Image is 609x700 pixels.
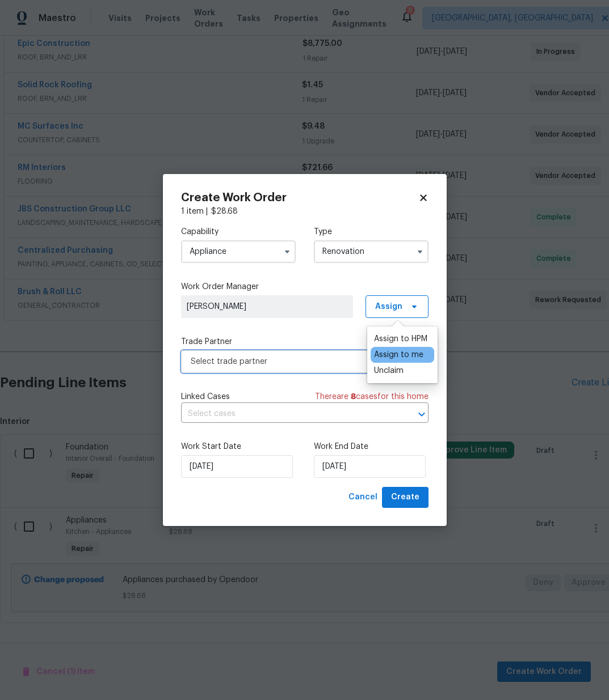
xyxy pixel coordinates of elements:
[314,455,426,478] input: M/D/YYYY
[351,393,356,401] span: 8
[382,487,429,508] button: Create
[414,406,430,422] button: Open
[211,207,238,215] span: $ 28.68
[374,333,427,345] div: Assign to HPM
[181,240,296,263] input: Select...
[181,192,418,203] h2: Create Work Order
[187,301,347,312] span: [PERSON_NAME]
[374,349,423,360] div: Assign to me
[181,455,293,478] input: M/D/YYYY
[314,226,429,237] label: Type
[191,356,402,367] span: Select trade partner
[314,240,429,263] input: Select...
[315,391,429,402] span: There are case s for this home
[413,245,427,258] button: Show options
[181,281,429,292] label: Work Order Manager
[391,490,419,504] span: Create
[375,301,402,312] span: Assign
[181,441,296,452] label: Work Start Date
[280,245,294,258] button: Show options
[344,487,382,508] button: Cancel
[181,391,230,402] span: Linked Cases
[348,490,377,504] span: Cancel
[181,336,429,347] label: Trade Partner
[181,405,397,423] input: Select cases
[374,365,404,376] div: Unclaim
[181,206,429,217] div: 1 item |
[181,226,296,237] label: Capability
[314,441,429,452] label: Work End Date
